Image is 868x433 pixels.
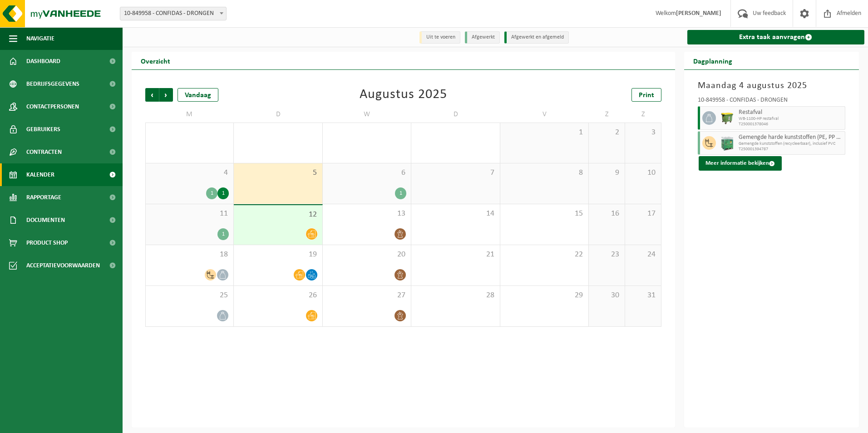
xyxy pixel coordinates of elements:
[26,73,79,95] span: Bedrijfsgegevens
[593,128,620,138] span: 2
[26,254,100,277] span: Acceptatievoorwaarden
[238,250,317,260] span: 19
[206,187,217,199] div: 1
[26,118,60,141] span: Gebruikers
[150,209,229,219] span: 11
[698,79,846,93] h3: Maandag 4 augustus 2025
[145,106,234,123] td: M
[26,231,68,254] span: Product Shop
[593,209,620,219] span: 16
[416,168,495,178] span: 7
[687,30,865,44] a: Extra taak aanvragen
[217,228,229,240] div: 1
[238,210,317,220] span: 12
[150,168,229,178] span: 4
[739,109,843,116] span: Restafval
[217,187,229,199] div: 1
[698,97,846,106] div: 10-849958 - CONFIDAS - DRONGEN
[159,88,173,102] span: Volgende
[505,250,584,260] span: 22
[411,106,500,123] td: D
[720,136,734,151] img: PB-HB-1400-HPE-GN-11
[625,106,661,123] td: Z
[150,250,229,260] span: 18
[178,88,218,102] div: Vandaag
[630,290,656,300] span: 31
[327,290,406,300] span: 27
[416,209,495,219] span: 14
[465,31,500,44] li: Afgewerkt
[120,7,227,20] span: 10-849958 - CONFIDAS - DRONGEN
[395,187,406,199] div: 1
[26,50,60,73] span: Dashboard
[323,106,411,123] td: W
[699,156,782,171] button: Meer informatie bekijken
[739,134,843,141] span: Gemengde harde kunststoffen (PE, PP en PVC), recycleerbaar (industrieel)
[593,168,620,178] span: 9
[739,141,843,147] span: Gemengde kunststoffen (recycleerbaar), inclusief PVC
[132,52,179,69] h2: Overzicht
[631,88,661,102] a: Print
[416,290,495,300] span: 28
[630,250,656,260] span: 24
[120,7,226,20] span: 10-849958 - CONFIDAS - DRONGEN
[327,209,406,219] span: 13
[684,52,741,69] h2: Dagplanning
[26,163,54,186] span: Kalender
[504,31,569,44] li: Afgewerkt en afgemeld
[26,27,54,50] span: Navigatie
[505,128,584,138] span: 1
[630,168,656,178] span: 10
[327,250,406,260] span: 20
[630,209,656,219] span: 17
[26,141,62,163] span: Contracten
[505,209,584,219] span: 15
[739,147,843,152] span: T250001394787
[26,95,79,118] span: Contactpersonen
[238,290,317,300] span: 26
[720,111,734,125] img: WB-1100-HPE-GN-50
[360,88,447,102] div: Augustus 2025
[630,128,656,138] span: 3
[739,122,843,127] span: T250001378046
[234,106,322,123] td: D
[500,106,589,123] td: V
[26,209,65,231] span: Documenten
[593,250,620,260] span: 23
[419,31,460,44] li: Uit te voeren
[26,186,61,209] span: Rapportage
[416,250,495,260] span: 21
[505,168,584,178] span: 8
[505,290,584,300] span: 29
[145,88,159,102] span: Vorige
[238,168,317,178] span: 5
[327,168,406,178] span: 6
[639,92,654,99] span: Print
[593,290,620,300] span: 30
[150,290,229,300] span: 25
[676,10,721,17] strong: [PERSON_NAME]
[739,116,843,122] span: WB-1100-HP restafval
[589,106,625,123] td: Z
